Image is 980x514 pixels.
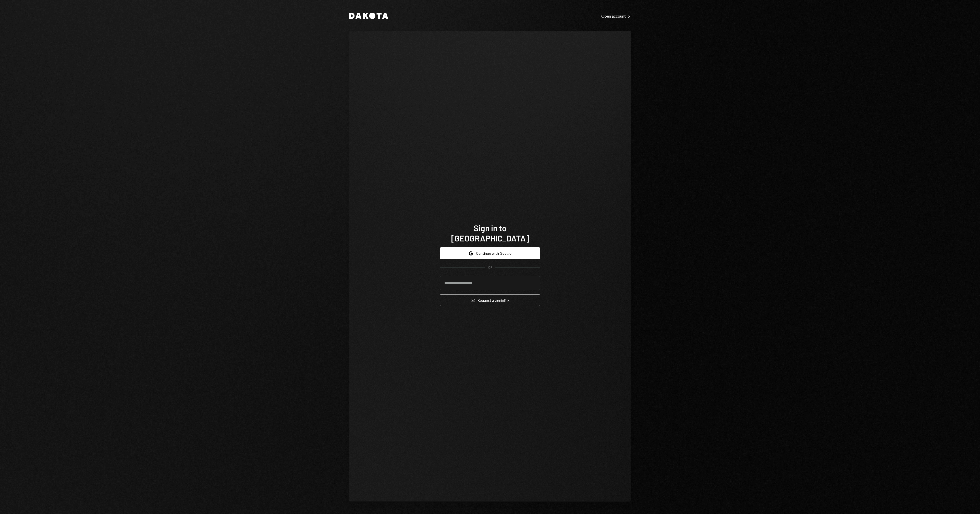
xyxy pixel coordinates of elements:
[440,294,540,306] button: Request a signinlink
[440,247,540,259] button: Continue with Google
[601,13,631,19] a: Open account
[440,223,540,243] h1: Sign in to [GEOGRAPHIC_DATA]
[488,265,492,270] div: OR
